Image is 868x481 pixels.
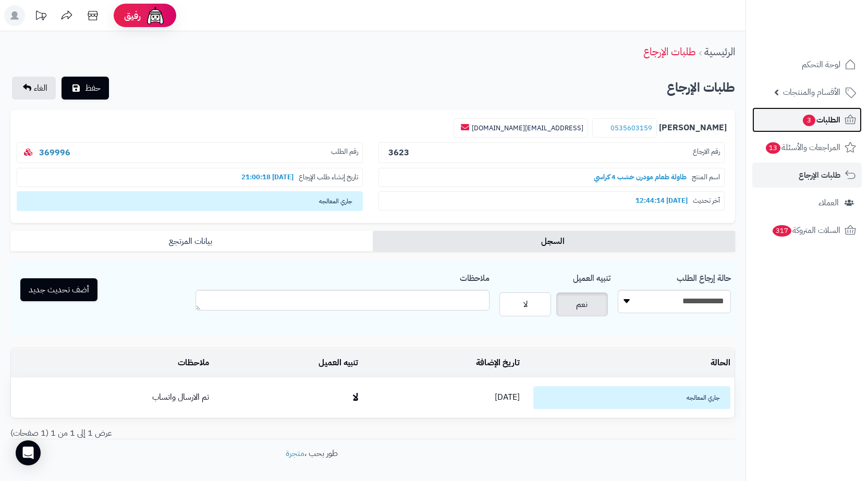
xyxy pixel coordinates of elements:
span: 13 [765,142,781,154]
a: السجل [373,231,735,252]
div: عرض 1 إلى 1 من 1 (1 صفحات) [3,427,373,439]
span: تاريخ إنشاء طلب الإرجاع [299,172,358,182]
img: logo-2.png [797,18,858,40]
label: ملاحظات [460,268,490,285]
span: الغاء [34,82,47,94]
span: جاري المعالجه [533,386,730,409]
span: آخر تحديث [693,196,720,206]
button: حفظ [62,77,109,100]
span: السلات المتروكة [772,223,840,238]
b: 3623 [388,146,409,159]
td: [DATE] [362,378,524,417]
span: لوحة التحكم [802,57,840,72]
label: حالة إرجاع الطلب [677,268,731,285]
a: المراجعات والأسئلة13 [752,135,862,160]
a: طلبات الإرجاع [752,163,862,188]
a: الغاء [12,77,56,100]
span: رفيق [124,9,141,22]
span: 3 [802,114,816,127]
a: 0535603159 [610,123,652,133]
td: تم الارسال واتساب [11,378,213,417]
span: رقم الطلب [331,147,358,159]
a: متجرة [286,447,304,460]
a: الرئيسية [704,44,735,59]
b: طاولة طعام مودرن خشب 4 كراسي [589,172,692,182]
span: رقم الارجاع [693,147,720,159]
div: Open Intercom Messenger [16,440,41,465]
h2: طلبات الإرجاع [667,77,735,98]
span: حفظ [85,82,101,94]
a: طلبات الإرجاع [643,44,696,59]
span: لا [523,298,528,311]
a: الطلبات3 [752,107,862,132]
td: تنبيه العميل [213,349,362,377]
span: اسم المنتج [692,172,720,182]
button: أضف تحديث جديد [20,278,97,301]
b: لا [353,389,358,405]
b: [DATE] 12:44:14 [630,195,693,205]
span: نعم [576,298,588,311]
a: لوحة التحكم [752,52,862,77]
a: بيانات المرتجع [10,231,373,252]
b: [PERSON_NAME] [659,122,727,134]
span: جاري المعالجه [17,191,363,211]
a: [EMAIL_ADDRESS][DOMAIN_NAME] [472,123,583,133]
span: طلبات الإرجاع [799,168,840,182]
a: تحديثات المنصة [28,5,54,29]
img: ai-face.png [145,5,166,26]
span: المراجعات والأسئلة [765,140,840,155]
td: ملاحظات [11,349,213,377]
b: [DATE] 21:00:18 [236,172,299,182]
span: 317 [772,225,792,237]
td: تاريخ الإضافة [362,349,524,377]
a: السلات المتروكة317 [752,218,862,243]
a: 369996 [39,146,70,159]
span: العملاء [818,195,839,210]
span: الأقسام والمنتجات [783,85,840,100]
span: الطلبات [802,113,840,127]
td: الحالة [524,349,735,377]
label: تنبيه العميل [573,268,610,285]
a: العملاء [752,190,862,215]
